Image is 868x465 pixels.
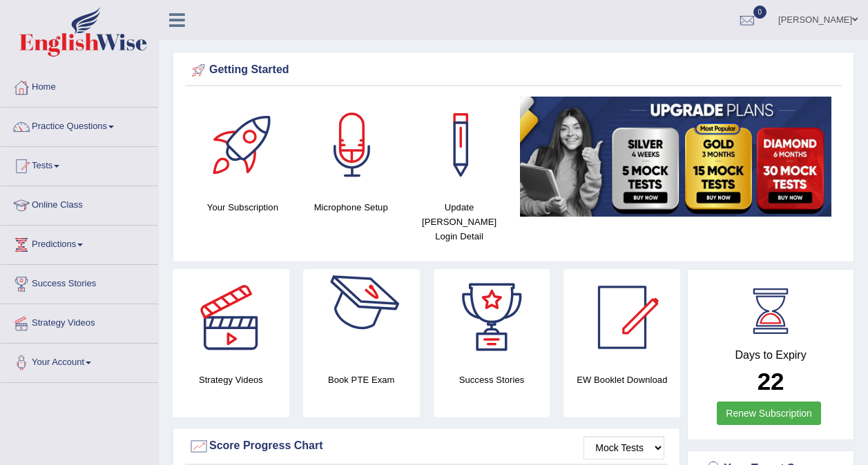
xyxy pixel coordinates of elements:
a: Renew Subscription [717,402,821,425]
h4: Days to Expiry [703,349,838,362]
h4: Your Subscription [195,200,290,215]
a: Predictions [1,226,158,260]
a: Strategy Videos [1,304,158,339]
a: Home [1,68,158,103]
h4: Microphone Setup [304,200,398,215]
a: Online Class [1,186,158,221]
div: Getting Started [189,60,838,81]
a: Tests [1,147,158,181]
h4: Update [PERSON_NAME] Login Detail [412,200,507,244]
a: Practice Questions [1,108,158,142]
a: Your Account [1,344,158,378]
span: 0 [753,6,767,19]
h4: Strategy Videos [173,373,289,387]
h4: Success Stories [434,373,550,387]
a: Success Stories [1,265,158,299]
img: small5.jpg [520,97,831,217]
h4: EW Booklet Download [563,373,680,387]
div: Score Progress Chart [189,436,664,457]
b: 22 [758,368,784,395]
h4: Book PTE Exam [303,373,420,387]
